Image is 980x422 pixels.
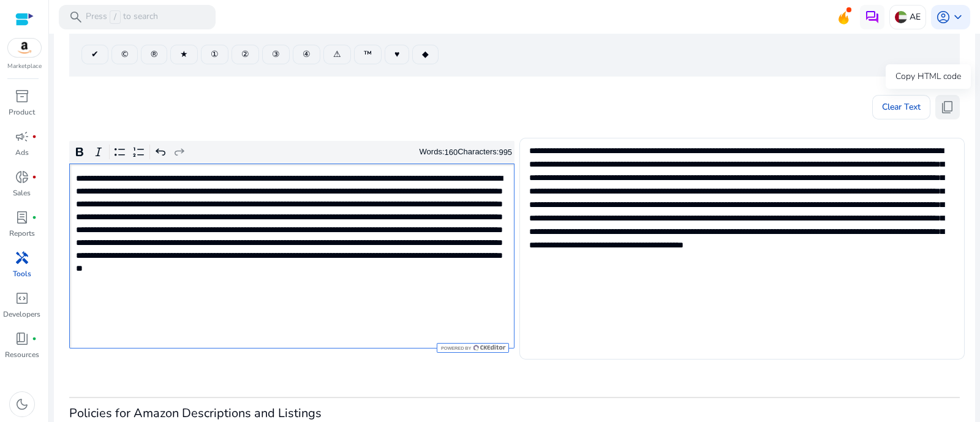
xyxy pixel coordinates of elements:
p: Tools [13,268,31,279]
span: ④ [303,48,311,61]
span: account_circle [936,10,951,24]
span: ① [211,48,219,61]
div: Editor toolbar [69,141,514,164]
label: 160 [445,148,458,157]
button: ② [232,45,259,64]
span: inventory_2 [15,89,29,104]
h3: Policies for Amazon Descriptions and Listings [69,406,960,421]
div: Copy HTML code [886,64,971,89]
button: © [111,45,138,64]
button: content_copy [935,95,960,119]
p: Marketplace [7,62,42,71]
span: ③ [272,48,280,61]
img: ae.svg [895,11,907,23]
span: / [110,10,121,24]
button: ★ [170,45,198,64]
button: ™ [354,45,382,64]
button: ® [141,45,167,64]
span: fiber_manual_record [32,175,37,179]
button: Clear Text [872,95,930,119]
span: ♥ [394,48,399,61]
button: ♥ [385,45,409,64]
span: Powered by [440,345,471,351]
span: ◆ [422,48,429,61]
span: fiber_manual_record [32,134,37,139]
p: Developers [3,309,40,320]
span: content_copy [940,100,955,115]
span: campaign [15,129,29,144]
button: ⚠ [323,45,351,64]
button: ④ [293,45,320,64]
p: Sales [13,187,31,198]
span: ✔ [91,48,99,61]
span: ⚠ [333,48,341,61]
img: amazon.svg [8,39,41,57]
div: Words: Characters: [420,145,513,160]
span: book_4 [15,331,29,346]
button: ③ [262,45,290,64]
p: Press to search [86,10,158,24]
span: lab_profile [15,210,29,225]
button: ① [201,45,228,64]
span: ★ [180,48,188,61]
button: ✔ [81,45,108,64]
span: search [69,10,83,24]
span: ® [151,48,157,61]
span: keyboard_arrow_down [951,10,965,24]
p: AE [910,6,921,28]
p: Product [9,107,35,118]
label: 995 [499,148,512,157]
span: fiber_manual_record [32,215,37,220]
p: Reports [9,228,35,239]
span: © [121,48,128,61]
span: code_blocks [15,291,29,306]
p: Ads [15,147,29,158]
span: ™ [364,48,372,61]
p: Resources [5,349,39,360]
span: dark_mode [15,397,29,412]
button: ◆ [412,45,439,64]
div: Rich Text Editor. Editing area: main. Press Alt+0 for help. [69,164,514,349]
span: Clear Text [882,95,921,119]
span: ② [241,48,249,61]
span: fiber_manual_record [32,336,37,341]
span: handyman [15,251,29,265]
span: donut_small [15,170,29,184]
